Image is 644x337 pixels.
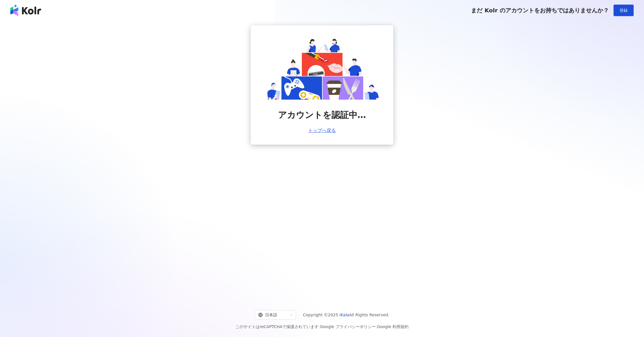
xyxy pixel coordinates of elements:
a: Google プライバシーポリシー [320,324,376,329]
div: 日本語 [258,310,287,319]
a: iKala [340,313,349,317]
span: 登録 [620,8,628,13]
button: 登録 [614,5,634,16]
a: Google 利用規約 [377,324,409,329]
span: アカウントを認証中… [278,109,366,121]
img: logo [10,5,41,16]
span: | [376,324,377,329]
span: | [319,324,320,329]
span: まだ Kolr のアカウントをお持ちではありませんか？ [471,7,609,14]
img: account is verifying [264,37,379,100]
span: このサイトはreCAPTCHAで保護されています [235,323,409,330]
span: Copyright © 2025 All Rights Reserved. [303,311,390,318]
a: トップへ戻る [308,128,336,133]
